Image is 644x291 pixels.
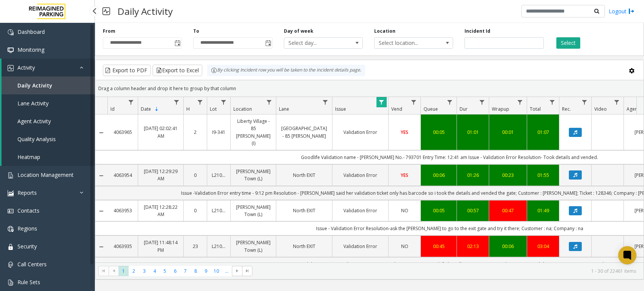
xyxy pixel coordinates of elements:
a: 00:05 [425,129,452,136]
img: 'icon' [8,29,14,35]
span: Dur [460,106,468,112]
a: Wrapup Filter Menu [515,97,525,107]
span: Page 10 [211,266,222,276]
a: Video Filter Menu [612,97,622,107]
span: Page 11 [222,266,232,276]
span: Page 7 [180,266,191,276]
img: pageIcon [102,2,110,21]
a: 01:01 [461,129,484,136]
span: NO [401,243,408,250]
a: YES [393,129,416,136]
span: Rec. [562,106,571,112]
span: Regions [17,225,37,232]
span: Dashboard [17,28,45,35]
a: 00:06 [494,243,522,250]
span: Contacts [17,207,39,214]
span: Quality Analysis [17,135,56,143]
a: [PERSON_NAME] Town (L) [235,239,271,253]
a: Validation Error [337,129,384,136]
a: Validation Error [337,172,384,179]
a: Collapse Details [95,208,107,214]
span: Page 3 [139,266,150,276]
a: Validation Error [337,207,384,214]
span: Total [530,106,541,112]
h3: Daily Activity [114,2,176,21]
img: 'icon' [8,47,14,53]
span: H [186,106,190,112]
a: 00:23 [494,172,522,179]
a: Collapse Details [95,173,107,179]
a: 4063935 [112,243,133,250]
span: Reports [17,189,37,196]
a: 02:13 [461,243,484,250]
a: 00:57 [461,207,484,214]
a: Total Filter Menu [547,97,557,107]
img: 'icon' [8,262,14,268]
span: Go to the last page [242,266,252,277]
a: North EXIT [281,243,328,250]
span: Location Management [17,171,74,178]
label: Location [374,28,395,35]
span: Page 9 [201,266,211,276]
span: Wrapup [492,106,509,112]
a: Quality Analysis [2,130,95,148]
a: Collapse Details [95,244,107,250]
a: Logout [609,7,635,15]
a: H Filter Menu [195,97,205,107]
a: Location Filter Menu [264,97,274,107]
label: Day of week [284,28,313,35]
a: North EXIT [281,172,328,179]
img: 'icon' [8,65,14,71]
div: Drag a column header and drop it here to group by that column [95,82,644,95]
label: To [193,28,199,35]
span: Queue [424,106,438,112]
a: Dur Filter Menu [477,97,487,107]
a: Liberty Village - 85 [PERSON_NAME] (I) [235,118,271,147]
button: Export to Excel [153,65,202,76]
a: NO [393,207,416,214]
a: Heatmap [2,148,95,166]
a: [PERSON_NAME] Town (L) [235,168,271,182]
img: 'icon' [8,226,14,232]
div: By clicking Incident row you will be taken to the incident details page. [207,65,365,76]
span: Select location... [375,38,437,48]
span: Page 2 [129,266,139,276]
a: L21088000 [212,243,226,250]
span: Vend [391,106,402,112]
a: NO [393,243,416,250]
img: 'icon' [8,244,14,250]
span: Lot [210,106,217,112]
a: YES [393,172,416,179]
span: Go to the last page [244,268,250,274]
kendo-pager-info: 1 - 30 of 22461 items [257,268,636,274]
a: 00:06 [425,172,452,179]
span: Daily Activity [17,82,52,89]
span: Security [17,243,37,250]
a: Issue Filter Menu [376,97,387,107]
label: Incident Id [464,28,490,35]
a: Queue Filter Menu [445,97,455,107]
img: 'icon' [8,208,14,214]
a: 01:07 [532,129,554,136]
a: Lane Filter Menu [320,97,331,107]
span: Toggle popup [173,38,181,48]
a: 00:45 [425,243,452,250]
div: 03:04 [532,243,554,250]
span: Lane [279,106,289,112]
span: Call Centers [17,261,47,268]
button: Select [556,37,580,49]
span: Go to the next page [234,268,240,274]
a: 01:49 [532,207,554,214]
span: Agent [627,106,639,112]
span: Heatmap [17,153,40,161]
span: Monitoring [17,46,44,53]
